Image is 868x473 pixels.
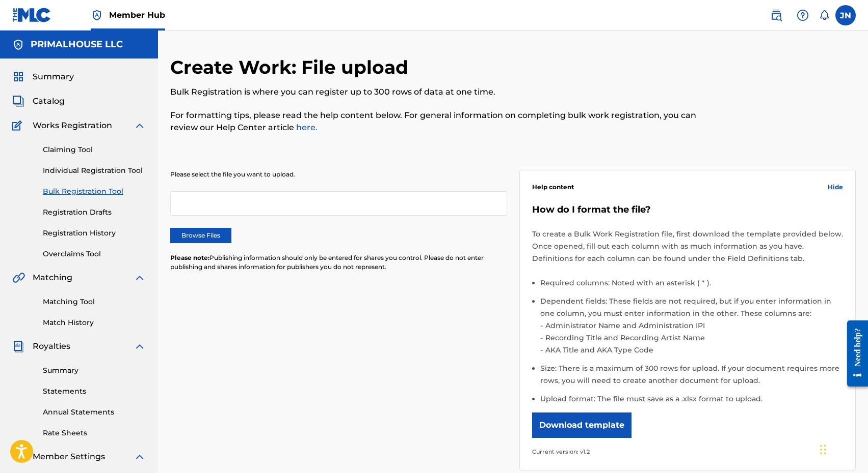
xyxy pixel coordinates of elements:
[540,295,844,362] li: Dependent fields: These fields are not required, but if you enter information in one column, you ...
[540,277,844,295] li: Required columns: Noted with an asterisk ( * ).
[134,120,146,132] img: expand
[793,5,813,25] div: Help
[134,340,146,352] img: expand
[532,228,844,264] p: To create a Bulk Work Registration file, first download the template provided below. Once opened,...
[532,412,632,438] button: Download template
[12,272,25,284] img: Matching
[12,8,51,22] img: MLC Logo
[134,451,146,463] img: expand
[770,9,782,21] img: search
[12,120,25,132] img: Works Registration
[43,165,146,176] a: Individual Registration Tool
[839,313,868,395] iframe: Resource Center
[43,228,146,239] a: Registration History
[43,317,146,328] a: Match History
[543,319,844,332] li: Administrator Name and Administration IPI
[43,428,146,438] a: Rate Sheets
[540,393,844,405] li: Upload format: The file must save as a .xlsx format to upload.
[31,39,123,50] h5: PRIMALHOUSE LLC
[532,446,844,458] p: Current version: v1.2
[170,253,507,272] p: Publishing information should only be entered for shares you control. Please do not enter publish...
[43,207,146,218] a: Registration Drafts
[170,170,507,179] p: Please select the file you want to upload.
[820,434,826,465] div: Drag
[43,249,146,259] a: Overclaims Tool
[797,9,809,21] img: help
[43,365,146,376] a: Summary
[532,204,844,216] h5: How do I format the file?
[543,344,844,356] li: AKA Title and AKA Type Code
[12,95,65,107] a: CatalogCatalog
[12,71,74,83] a: SummarySummary
[12,340,24,352] img: Royalties
[170,228,231,243] label: Browse Files
[43,144,146,155] a: Claiming Tool
[33,340,70,352] span: Royalties
[33,95,65,107] span: Catalog
[170,56,413,79] h2: Create Work: File upload
[170,86,698,98] p: Bulk Registration is where you can register up to 300 rows of data at one time.
[134,272,146,284] img: expand
[835,5,856,25] div: User Menu
[33,451,105,463] span: Member Settings
[12,71,24,83] img: Summary
[170,254,209,261] span: Please note:
[43,186,146,197] a: Bulk Registration Tool
[532,183,574,192] span: Help content
[12,95,24,107] img: Catalog
[12,39,24,51] img: Accounts
[43,386,146,397] a: Statements
[817,424,868,473] iframe: Chat Widget
[170,109,698,134] p: For formatting tips, please read the help content below. For general information on completing bu...
[543,332,844,344] li: Recording Title and Recording Artist Name
[33,120,112,132] span: Works Registration
[540,362,844,393] li: Size: There is a maximum of 300 rows for upload. If your document requires more rows, you will ne...
[91,9,103,21] img: Top Rightsholder
[43,297,146,307] a: Matching Tool
[33,71,74,83] span: Summary
[294,123,318,132] a: here.
[766,5,786,25] a: Public Search
[33,272,72,284] span: Matching
[828,183,843,192] span: Hide
[109,9,165,21] span: Member Hub
[819,10,829,20] div: Notifications
[43,407,146,418] a: Annual Statements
